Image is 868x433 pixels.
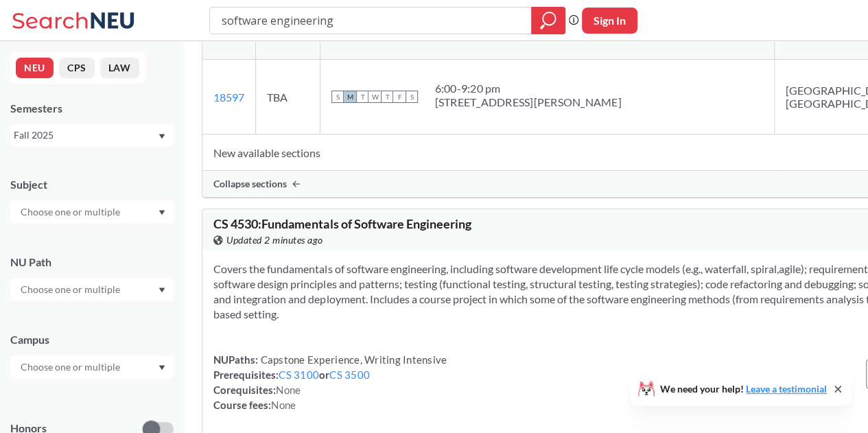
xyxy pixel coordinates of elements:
[159,134,165,139] svg: Dropdown arrow
[381,91,393,103] span: T
[582,8,637,34] button: Sign In
[10,177,174,192] div: Subject
[10,101,174,116] div: Semesters
[10,200,174,224] div: Dropdown arrow
[14,281,129,298] input: Choose one or multiple
[660,384,827,394] span: We need your help!
[213,216,471,231] span: CS 4530 : Fundamentals of Software Engineering
[14,128,157,143] div: Fall 2025
[226,233,323,248] span: Updated 2 minutes ago
[276,384,301,396] span: None
[393,91,406,103] span: F
[434,82,621,95] div: 6:00 - 9:20 pm
[213,178,287,190] span: Collapse sections
[14,359,129,375] input: Choose one or multiple
[100,58,139,78] button: LAW
[10,124,174,146] div: Fall 2025Dropdown arrow
[159,288,165,293] svg: Dropdown arrow
[344,91,356,103] span: M
[279,368,319,381] a: CS 3100
[540,11,556,30] svg: magnifying glass
[368,91,381,103] span: W
[531,7,565,34] div: magnifying glass
[16,58,54,78] button: NEU
[10,332,174,347] div: Campus
[159,365,165,371] svg: Dropdown arrow
[213,91,244,104] a: 18597
[10,355,174,379] div: Dropdown arrow
[434,95,621,109] div: [STREET_ADDRESS][PERSON_NAME]
[271,399,296,411] span: None
[329,368,370,381] a: CS 3500
[213,352,447,412] div: NUPaths: Prerequisites: or Corequisites: Course fees:
[10,255,174,270] div: NU Path
[10,278,174,301] div: Dropdown arrow
[406,91,418,103] span: S
[356,91,368,103] span: T
[14,204,129,220] input: Choose one or multiple
[256,60,320,134] td: TBA
[746,383,827,395] a: Leave a testimonial
[59,58,95,78] button: CPS
[258,353,447,366] span: Capstone Experience, Writing Intensive
[220,9,521,32] input: Class, professor, course number, "phrase"
[159,210,165,215] svg: Dropdown arrow
[331,91,344,103] span: S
